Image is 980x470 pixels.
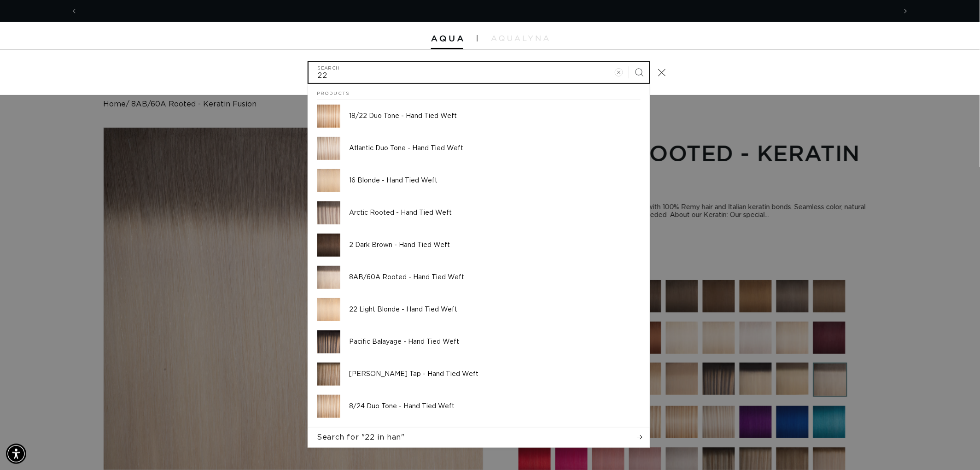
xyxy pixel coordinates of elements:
[317,266,340,289] img: 8AB/60A Rooted - Hand Tied Weft
[64,2,84,20] button: Previous announcement
[308,229,650,261] a: 2 Dark Brown - Hand Tied Weft
[491,35,549,41] img: aqualyna.com
[317,169,340,192] img: 16 Blonde - Hand Tied Weft
[308,261,650,294] a: 8AB/60A Rooted - Hand Tied Weft
[317,105,340,128] img: 18/22 Duo Tone - Hand Tied Weft
[317,298,340,321] img: 22 Light Blonde - Hand Tied Weft
[308,358,650,390] a: [PERSON_NAME] Tap - Hand Tied Weft
[350,209,641,217] p: Arctic Rooted - Hand Tied Weft
[308,326,650,358] a: Pacific Balayage - Hand Tied Weft
[350,144,641,153] p: Atlantic Duo Tone - Hand Tied Weft
[308,197,650,229] a: Arctic Rooted - Hand Tied Weft
[308,390,650,423] a: 8/24 Duo Tone - Hand Tied Weft
[308,164,650,197] a: 16 Blonde - Hand Tied Weft
[350,402,641,411] p: 8/24 Duo Tone - Hand Tied Weft
[896,2,916,20] button: Next announcement
[652,62,672,82] button: Close
[6,444,26,464] div: Accessibility Menu
[350,305,641,314] p: 22 Light Blonde - Hand Tied Weft
[317,395,340,418] img: 8/24 Duo Tone - Hand Tied Weft
[350,370,641,378] p: [PERSON_NAME] Tap - Hand Tied Weft
[350,112,641,120] p: 18/22 Duo Tone - Hand Tied Weft
[317,234,340,257] img: 2 Dark Brown - Hand Tied Weft
[308,294,650,326] a: 22 Light Blonde - Hand Tied Weft
[308,100,650,132] a: 18/22 Duo Tone - Hand Tied Weft
[308,132,650,164] a: Atlantic Duo Tone - Hand Tied Weft
[431,35,463,42] img: Aqua Hair Extensions
[350,241,641,249] p: 2 Dark Brown - Hand Tied Weft
[317,201,340,224] img: Arctic Rooted - Hand Tied Weft
[317,137,340,160] img: Atlantic Duo Tone - Hand Tied Weft
[350,338,641,346] p: Pacific Balayage - Hand Tied Weft
[317,363,340,386] img: Victoria Root Tap - Hand Tied Weft
[852,370,980,470] iframe: Chat Widget
[350,176,641,185] p: 16 Blonde - Hand Tied Weft
[309,62,649,83] input: Search
[629,62,649,82] button: Search
[350,273,641,282] p: 8AB/60A Rooted - Hand Tied Weft
[317,84,641,100] h2: Products
[317,432,405,442] span: Search for "22 in han"
[609,62,629,82] button: Clear search term
[317,330,340,353] img: Pacific Balayage - Hand Tied Weft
